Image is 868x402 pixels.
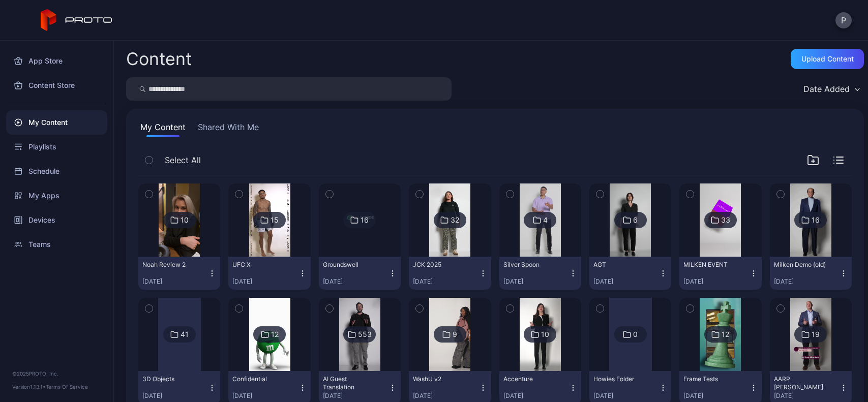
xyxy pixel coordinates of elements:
[798,77,864,101] button: Date Added
[812,215,820,225] div: 16
[503,277,569,286] div: [DATE]
[6,110,107,135] a: My Content
[774,261,830,269] div: Milken Demo (old)
[503,261,559,269] div: Silver Spoon
[774,392,840,400] div: [DATE]
[6,49,107,73] a: App Store
[232,277,298,286] div: [DATE]
[46,384,88,390] a: Terms Of Service
[633,215,638,225] div: 6
[232,375,288,383] div: Confidential
[835,12,852,28] button: P
[593,375,649,383] div: Howies Folder
[323,392,388,400] div: [DATE]
[319,257,401,290] button: Groundswell[DATE]
[683,375,739,383] div: Frame Tests
[593,261,649,269] div: AGT
[683,392,749,400] div: [DATE]
[12,369,101,378] div: © 2025 PROTO, Inc.
[541,330,549,339] div: 10
[633,330,638,339] div: 0
[722,330,729,339] div: 12
[228,257,310,290] button: UFC X[DATE]
[774,277,840,286] div: [DATE]
[6,135,107,159] a: Playlists
[6,208,107,232] a: Devices
[543,215,548,225] div: 4
[679,257,761,290] button: MILKEN EVENT[DATE]
[361,215,369,225] div: 16
[593,392,659,400] div: [DATE]
[323,261,379,269] div: Groundswell
[409,257,491,290] button: JCK 2025[DATE]
[323,375,379,391] div: AI Guest Translation
[413,277,478,286] div: [DATE]
[271,215,279,225] div: 15
[142,261,198,269] div: Noah Review 2
[138,121,188,137] button: My Content
[232,261,288,269] div: UFC X
[803,84,850,94] div: Date Added
[499,257,581,290] button: Silver Spoon[DATE]
[6,183,107,208] a: My Apps
[791,49,864,69] button: Upload Content
[453,330,457,339] div: 9
[12,384,46,390] span: Version 1.13.1 •
[683,261,739,269] div: MILKEN EVENT
[138,257,220,290] button: Noah Review 2[DATE]
[770,257,852,290] button: Milken Demo (old)[DATE]
[413,375,469,383] div: WashU v2
[232,392,298,400] div: [DATE]
[503,375,559,383] div: Accenture
[451,215,459,225] div: 32
[774,375,830,391] div: AARP Andy
[801,55,854,63] div: Upload Content
[6,159,107,183] a: Schedule
[142,277,208,286] div: [DATE]
[6,73,107,98] a: Content Store
[6,232,107,257] a: Teams
[181,330,189,339] div: 41
[126,50,192,68] div: Content
[142,375,198,383] div: 3D Objects
[503,392,569,400] div: [DATE]
[323,277,388,286] div: [DATE]
[142,392,208,400] div: [DATE]
[181,215,189,225] div: 10
[721,215,730,225] div: 33
[165,154,201,166] span: Select All
[683,277,749,286] div: [DATE]
[271,330,279,339] div: 12
[196,121,261,137] button: Shared With Me
[593,277,659,286] div: [DATE]
[413,261,469,269] div: JCK 2025
[812,330,820,339] div: 19
[589,257,671,290] button: AGT[DATE]
[358,330,372,339] div: 553
[413,392,478,400] div: [DATE]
